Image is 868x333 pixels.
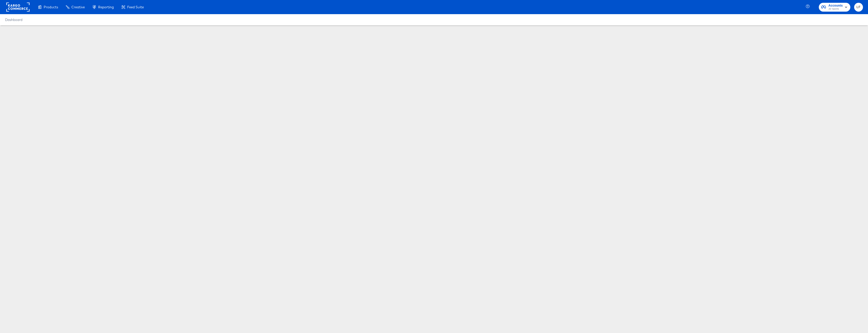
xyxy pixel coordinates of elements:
button: AccountsJD Sports [819,3,850,12]
span: Creative [71,5,85,9]
a: Dashboard [5,18,22,22]
span: Accounts [828,3,843,8]
button: LF [854,3,863,12]
span: Reporting [98,5,114,9]
span: Feed Suite [127,5,144,9]
span: Products [44,5,58,9]
span: JD Sports [828,7,843,11]
span: LF [856,4,861,10]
